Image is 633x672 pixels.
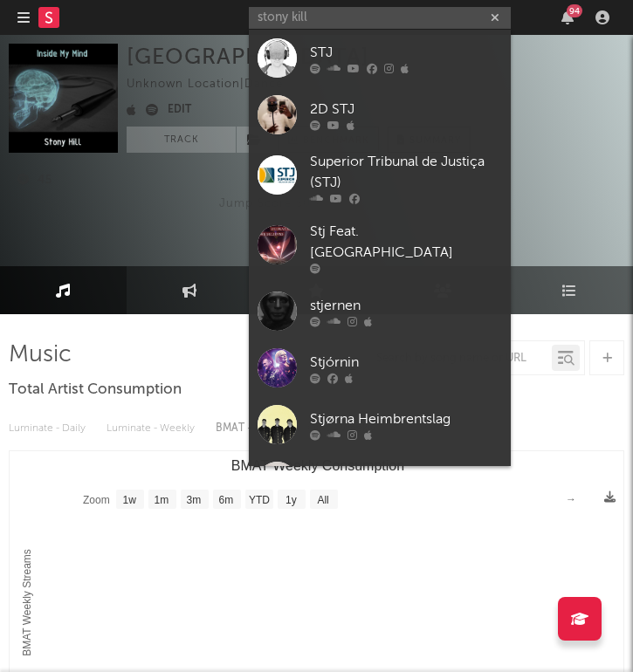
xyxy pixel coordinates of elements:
[219,198,322,209] span: Jump Score: 50.9
[168,100,191,121] button: Edit
[310,42,502,63] div: STJ
[249,453,511,510] a: Stjerne
[249,86,511,143] a: 2D STJ
[566,493,576,505] text: →
[155,494,169,506] text: 1m
[310,295,502,316] div: stjernen
[561,10,574,24] button: 94
[249,339,511,396] a: Stjórnin
[127,44,369,69] div: [GEOGRAPHIC_DATA]
[310,152,502,194] div: Superior Tribunal de Justiça (STJ)
[567,4,582,17] div: 94
[219,494,234,506] text: 6m
[127,74,303,95] div: Unknown Location | Dance
[249,494,270,506] text: YTD
[310,408,502,429] div: Stjørna Heimbrentslag
[231,458,404,473] text: BMAT Weekly Consumption
[249,396,511,453] a: Stjørna Heimbrentslag
[310,222,502,264] div: Stj Feat. [GEOGRAPHIC_DATA]
[187,494,202,506] text: 3m
[310,99,502,120] div: 2D STJ
[123,494,137,506] text: 1w
[127,127,236,153] button: Track
[317,494,328,506] text: All
[249,30,511,86] a: STJ
[249,283,511,339] a: stjernen
[249,7,511,29] input: Search for artists
[286,494,297,506] text: 1y
[249,213,511,283] a: Stj Feat. [GEOGRAPHIC_DATA]
[17,175,52,186] span: 45
[310,465,502,486] div: Stjerne
[310,352,502,373] div: Stjórnin
[9,380,182,401] span: Total Artist Consumption
[21,549,33,656] text: BMAT Weekly Streams
[249,143,511,213] a: Superior Tribunal de Justiça (STJ)
[83,494,110,506] text: Zoom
